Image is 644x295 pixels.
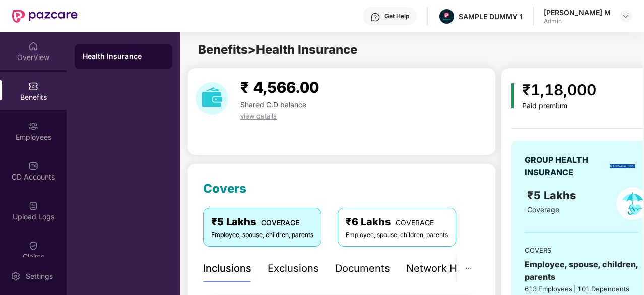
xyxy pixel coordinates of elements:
[11,271,21,281] img: svg+xml;base64,PHN2ZyBpZD0iU2V0dGluZy0yMHgyMCIgeG1sbnM9Imh0dHA6Ly93d3cudzMub3JnLzIwMDAvc3ZnIiB3aW...
[525,258,638,283] div: Employee, spouse, children, parents
[211,214,313,230] div: ₹5 Lakhs
[28,41,38,51] img: svg+xml;base64,PHN2ZyBpZD0iSG9tZSIgeG1sbnM9Imh0dHA6Ly93d3cudzMub3JnLzIwMDAvc3ZnIiB3aWR0aD0iMjAiIG...
[28,161,38,171] img: svg+xml;base64,PHN2ZyBpZD0iQ0RfQWNjb3VudHMiIGRhdGEtbmFtZT0iQ0QgQWNjb3VudHMiIHhtbG5zPSJodHRwOi8vd3...
[439,9,454,24] img: Pazcare_Alternative_logo-01-01.png
[406,261,494,276] div: Network Hospitals
[211,230,313,240] div: Employee, spouse, children, parents
[370,12,380,22] img: svg+xml;base64,PHN2ZyBpZD0iSGVscC0zMngzMiIgeG1sbnM9Imh0dHA6Ly93d3cudzMub3JnLzIwMDAvc3ZnIiB3aWR0aD...
[384,12,409,20] div: Get Help
[83,51,164,62] div: Health Insurance
[240,78,319,96] span: ₹ 4,566.00
[203,181,246,196] span: Covers
[525,245,638,255] div: COVERS
[335,261,390,276] div: Documents
[610,164,635,168] img: insurerLogo
[525,154,606,179] div: GROUP HEALTH INSURANCE
[522,102,596,110] div: Paid premium
[522,78,596,102] div: ₹1,18,000
[457,255,480,282] button: ellipsis
[261,218,299,227] span: COVERAGE
[396,218,434,227] span: COVERAGE
[346,214,448,230] div: ₹6 Lakhs
[622,12,630,20] img: svg+xml;base64,PHN2ZyBpZD0iRHJvcGRvd24tMzJ4MzIiIHhtbG5zPSJodHRwOi8vd3d3LnczLm9yZy8yMDAwL3N2ZyIgd2...
[12,10,78,23] img: New Pazcare Logo
[28,121,38,131] img: svg+xml;base64,PHN2ZyBpZD0iRW1wbG95ZWVzIiB4bWxucz0iaHR0cDovL3d3dy53My5vcmcvMjAwMC9zdmciIHdpZHRoPS...
[465,265,472,272] span: ellipsis
[268,261,319,276] div: Exclusions
[203,261,251,276] div: Inclusions
[544,17,611,25] div: Admin
[527,189,579,202] span: ₹5 Lakhs
[240,112,277,120] span: view details
[198,42,357,57] span: Benefits > Health Insurance
[28,201,38,211] img: svg+xml;base64,PHN2ZyBpZD0iVXBsb2FkX0xvZ3MiIGRhdGEtbmFtZT0iVXBsb2FkIExvZ3MiIHhtbG5zPSJodHRwOi8vd3...
[544,8,611,17] div: [PERSON_NAME] M
[196,82,228,115] img: download
[28,81,38,91] img: svg+xml;base64,PHN2ZyBpZD0iQmVuZWZpdHMiIHhtbG5zPSJodHRwOi8vd3d3LnczLm9yZy8yMDAwL3N2ZyIgd2lkdGg9Ij...
[28,241,38,251] img: svg+xml;base64,PHN2ZyBpZD0iQ2xhaW0iIHhtbG5zPSJodHRwOi8vd3d3LnczLm9yZy8yMDAwL3N2ZyIgd2lkdGg9IjIwIi...
[240,100,306,109] span: Shared C.D balance
[459,12,523,21] div: SAMPLE DUMMY 1
[511,83,514,108] img: icon
[346,230,448,240] div: Employee, spouse, children, parents
[525,284,638,294] div: 613 Employees | 101 Dependents
[527,205,559,214] span: Coverage
[23,271,56,281] div: Settings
